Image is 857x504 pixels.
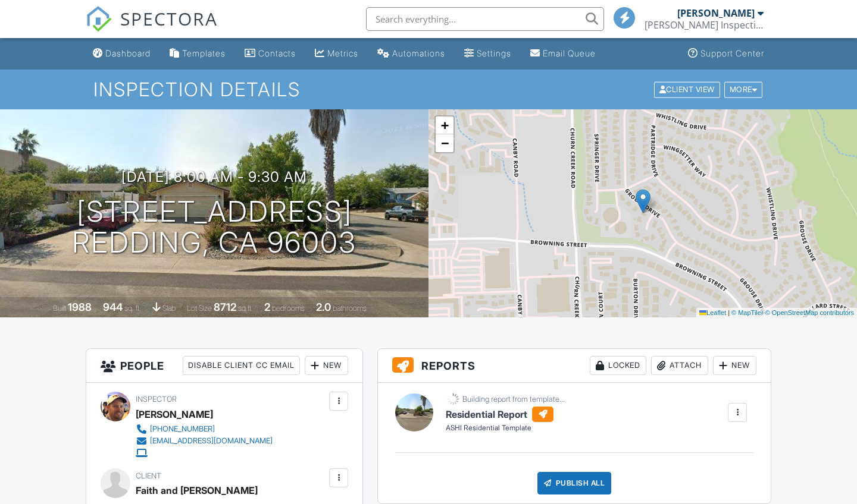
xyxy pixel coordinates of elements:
[182,48,226,58] div: Templates
[258,48,296,58] div: Contacts
[636,189,650,213] img: Marker
[214,301,236,313] div: 8712
[378,349,771,383] h3: Reports
[165,43,230,65] a: Templates
[366,7,604,31] input: Search everything...
[150,436,273,446] div: [EMAIL_ADDRESS][DOMAIN_NAME]
[150,424,215,434] div: [PHONE_NUMBER]
[459,43,516,65] a: Settings
[436,134,453,152] a: Zoom out
[136,471,161,480] span: Client
[700,48,764,58] div: Support Center
[654,81,720,97] div: Client View
[136,481,258,499] div: Faith and [PERSON_NAME]
[316,301,331,313] div: 2.0
[677,7,755,19] div: [PERSON_NAME]
[446,392,461,407] img: loading-93afd81d04378562ca97960a6d0abf470c8f8241ccf6a1b4da771bf876922d1b.gif
[724,81,763,97] div: More
[477,48,511,58] div: Settings
[264,301,270,313] div: 2
[105,48,151,58] div: Dashboard
[124,304,141,313] span: sq. ft.
[653,84,723,93] a: Client View
[86,6,112,32] img: The Best Home Inspection Software - Spectora
[121,169,307,185] h3: [DATE] 8:00 am - 9:30 am
[590,356,646,375] div: Locked
[103,301,123,313] div: 944
[120,6,218,31] span: SPECTORA
[305,356,348,375] div: New
[272,304,305,313] span: bedrooms
[333,304,367,313] span: bathrooms
[136,435,273,447] a: [EMAIL_ADDRESS][DOMAIN_NAME]
[446,407,565,422] h6: Residential Report
[88,43,155,65] a: Dashboard
[93,79,764,100] h1: Inspection Details
[183,356,300,375] div: Disable Client CC Email
[240,43,301,65] a: Contacts
[645,19,764,31] div: Quigley Inspection Services
[651,356,708,375] div: Attach
[162,304,176,313] span: slab
[53,304,66,313] span: Built
[86,16,218,41] a: SPECTORA
[310,43,363,65] a: Metrics
[72,196,356,259] h1: [STREET_ADDRESS] Redding, CA 96003
[441,136,449,150] span: −
[699,309,726,316] a: Leaflet
[441,118,449,133] span: +
[731,309,764,316] a: © MapTiler
[136,405,213,423] div: [PERSON_NAME]
[683,43,769,65] a: Support Center
[526,43,600,65] a: Email Queue
[765,309,854,316] a: © OpenStreetMap contributors
[187,304,212,313] span: Lot Size
[728,309,730,316] span: |
[238,304,253,313] span: sq.ft.
[327,48,358,58] div: Metrics
[446,423,565,433] div: ASHI Residential Template
[373,43,450,65] a: Automations (Basic)
[136,395,177,404] span: Inspector
[136,423,273,435] a: [PHONE_NUMBER]
[543,48,596,58] div: Email Queue
[86,349,362,383] h3: People
[68,301,92,313] div: 1988
[392,48,445,58] div: Automations
[436,116,453,134] a: Zoom in
[462,395,565,404] div: Building report from template...
[537,472,612,494] div: Publish All
[713,356,756,375] div: New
